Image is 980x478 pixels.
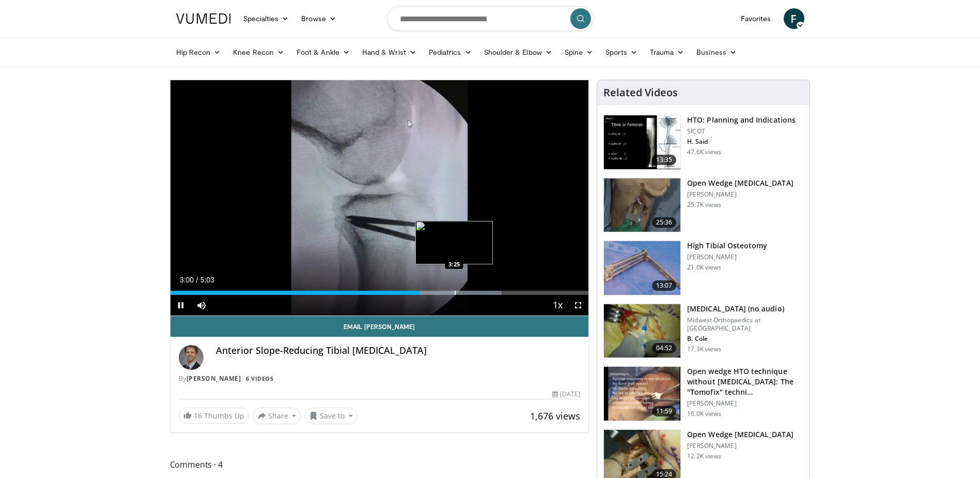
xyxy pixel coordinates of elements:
button: Fullscreen [568,295,588,316]
a: [PERSON_NAME] [186,374,241,383]
button: Pause [170,295,191,316]
h4: Anterior Slope-Reducing Tibial [MEDICAL_DATA] [216,345,581,356]
button: Save to [305,408,357,424]
h3: [MEDICAL_DATA] (no audio) [687,304,803,314]
span: 13:07 [652,280,677,291]
p: 25.7K views [687,201,721,209]
div: Progress Bar [170,291,589,295]
p: 47.6K views [687,148,721,156]
img: 6da97908-3356-4b25-aff2-ae42dc3f30de.150x105_q85_crop-smart_upscale.jpg [604,367,680,421]
div: By [179,374,581,383]
img: VuMedi Logo [176,13,231,24]
span: 1,676 views [530,410,580,422]
span: 25:36 [652,217,677,228]
img: image.jpeg [415,221,493,264]
a: 16 Thumbs Up [179,408,249,424]
p: 16.0K views [687,410,721,418]
div: [DATE] [552,390,580,399]
span: 04:52 [652,343,677,353]
a: Foot & Ankle [290,42,356,63]
span: Comments 4 [170,458,589,471]
h3: Open Wedge [MEDICAL_DATA] [687,178,794,188]
span: 13:35 [652,155,677,165]
p: [PERSON_NAME] [687,253,767,261]
p: 12.2K views [687,452,721,460]
a: Sports [599,42,644,63]
p: B. Cole [687,335,803,343]
span: 3:00 [180,276,194,284]
img: 38896_0000_3.png.150x105_q85_crop-smart_upscale.jpg [604,304,680,358]
button: Share [253,408,301,424]
img: Avatar [179,345,204,370]
a: Browse [295,8,343,29]
p: [PERSON_NAME] [687,442,794,450]
img: 297961_0002_1.png.150x105_q85_crop-smart_upscale.jpg [604,115,680,169]
p: 17.3K views [687,345,721,353]
span: 16 [194,411,202,421]
h4: Related Videos [603,86,678,99]
a: Knee Recon [227,42,290,63]
span: 11:59 [652,406,677,416]
video-js: Video Player [170,80,589,316]
p: [PERSON_NAME] [687,190,794,199]
a: Trauma [644,42,691,63]
p: Midwest Orthopaedics at [GEOGRAPHIC_DATA] [687,316,803,333]
a: 25:36 Open Wedge [MEDICAL_DATA] [PERSON_NAME] 25.7K views [603,178,803,233]
a: 13:07 High Tibial Osteotomy [PERSON_NAME] 21.0K views [603,241,803,295]
p: H. Said [687,138,796,146]
p: 21.0K views [687,263,721,272]
h3: Open wedge HTO technique without [MEDICAL_DATA]: The "Tomofix" techni… [687,366,803,397]
img: 1390019_3.png.150x105_q85_crop-smart_upscale.jpg [604,178,680,232]
a: Hand & Wrist [356,42,423,63]
button: Playback Rate [547,295,568,316]
p: [PERSON_NAME] [687,399,803,408]
input: Search topics, interventions [387,6,594,31]
a: Business [690,42,743,63]
a: F [784,8,804,29]
a: Specialties [237,8,295,29]
p: SICOT [687,127,796,136]
a: Spine [558,42,599,63]
a: Email [PERSON_NAME] [170,316,589,337]
span: 5:03 [200,276,214,284]
h3: Open Wedge [MEDICAL_DATA] [687,429,794,440]
a: 13:35 HTO: Planning and Indications SICOT H. Said 47.6K views [603,115,803,170]
a: Shoulder & Elbow [478,42,558,63]
a: 04:52 [MEDICAL_DATA] (no audio) Midwest Orthopaedics at [GEOGRAPHIC_DATA] B. Cole 17.3K views [603,304,803,358]
img: c11a38e3-950c-4dae-9309-53f3bdf05539.150x105_q85_crop-smart_upscale.jpg [604,241,680,295]
a: Pediatrics [423,42,478,63]
h3: High Tibial Osteotomy [687,241,767,251]
a: 11:59 Open wedge HTO technique without [MEDICAL_DATA]: The "Tomofix" techni… [PERSON_NAME] 16.0K ... [603,366,803,421]
h3: HTO: Planning and Indications [687,115,796,125]
a: Favorites [735,8,777,29]
span: / [196,276,198,284]
button: Mute [191,295,212,316]
a: Hip Recon [170,42,227,63]
a: 6 Videos [243,374,277,383]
